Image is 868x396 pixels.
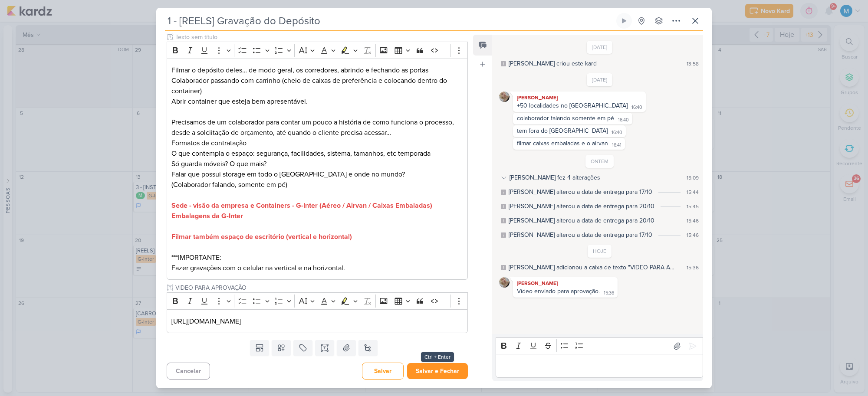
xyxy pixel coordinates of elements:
[687,203,699,210] div: 15:45
[501,232,506,238] div: Este log é visível à todos no kard
[171,212,243,220] strong: Embalagens da G-Inter
[509,202,654,211] div: MARIANA alterou a data de entrega para 20/10
[501,61,506,66] div: Este log é visível à todos no kard
[167,363,210,380] button: Cancelar
[174,33,468,42] input: Texto sem título
[501,265,506,270] div: Este log é visível à todos no kard
[612,142,621,149] div: 16:41
[687,60,699,68] div: 13:58
[515,279,616,288] div: [PERSON_NAME]
[612,129,622,136] div: 16:40
[496,354,703,378] div: Editor editing area: main
[509,187,652,196] div: MARIANA alterou a data de entrega para 17/10
[515,93,644,102] div: [PERSON_NAME]
[618,117,629,124] div: 16:40
[174,283,468,292] input: Texto sem título
[687,231,699,239] div: 15:46
[407,363,468,379] button: Salvar e Fechar
[499,277,510,288] img: Sarah Violante
[171,232,352,241] strong: Filmar também espaço de escritório (vertical e horizontal)
[167,292,468,309] div: Editor toolbar
[509,216,654,225] div: MARIANA alterou a data de entrega para 20/10
[510,173,600,182] div: [PERSON_NAME] fez 4 alterações
[517,102,628,109] div: +50 localidades no [GEOGRAPHIC_DATA]
[496,337,703,354] div: Editor toolbar
[171,65,463,75] p: Filmar o depósito deles… de modo geral, os corredores, abrindo e fechando as portas
[167,42,468,59] div: Editor toolbar
[167,309,468,333] div: Editor editing area: main
[501,190,506,195] div: Este log é visível à todos no kard
[687,188,699,196] div: 15:44
[171,148,463,159] p: O que contempla o espaço: segurança, facilidades, sistema, tamanhos, etc temporada
[621,17,628,24] div: Ligar relógio
[687,174,699,182] div: 15:09
[362,363,404,380] button: Salvar
[171,169,463,180] p: Falar que possui storage em todo o [GEOGRAPHIC_DATA] e onde no mundo?
[509,230,652,239] div: MARIANA alterou a data de entrega para 17/10
[171,75,463,96] p: Colaborador passando com carrinho (cheio de caixas de preferência e colocando dentro do container)
[687,217,699,225] div: 15:46
[509,59,597,68] div: MARIANA criou este kard
[517,115,614,122] div: colaborador falando somente em pé
[171,117,463,138] p: Precisamos de um colaborador para contar um pouco a história de como funciona o processo, desde a...
[687,264,699,272] div: 15:36
[501,218,506,223] div: Este log é visível à todos no kard
[517,140,608,147] div: filmar caixas embaladas e o airvan
[517,127,608,134] div: tem fora do [GEOGRAPHIC_DATA]
[517,288,600,295] div: Vídeo enviado para aprovação.
[171,138,463,148] p: Formatos de contratação
[604,290,614,297] div: 15:36
[421,352,454,362] div: Ctrl + Enter
[171,159,463,169] p: Só guarda móveis? O que mais?
[501,204,506,209] div: Este log é visível à todos no kard
[165,13,615,29] input: Kard Sem Título
[171,316,463,327] p: [URL][DOMAIN_NAME]
[509,263,674,272] div: Sarah adicionou a caixa de texto "VIDEO PARA APROVAÇÃO"
[171,96,463,107] p: Abrir container que esteja bem apresentável.
[171,263,463,273] p: Fazer gravações com o celular na vertical e na horizontal.
[171,201,432,210] strong: Sede - visão da empresa e Containers - G-Inter (Aéreo / Airvan / Caixas Embaladas)
[499,92,510,102] img: Sarah Violante
[171,180,463,190] p: (Colaborador falando, somente em pé)
[167,59,468,280] div: Editor editing area: main
[631,104,642,111] div: 16:40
